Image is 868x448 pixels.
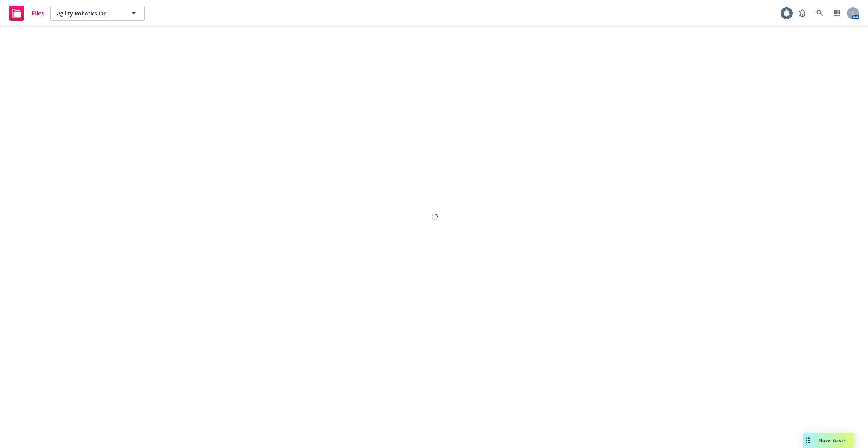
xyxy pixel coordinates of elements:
span: Files [32,10,44,16]
a: Files [6,3,47,24]
button: Agility Robotics Inc. [50,6,145,21]
div: Drag to move [803,433,813,448]
span: Nova Assist [819,437,848,443]
a: Search [812,6,827,21]
a: Report a Bug [795,6,810,21]
button: Nova Assist [803,433,854,448]
a: Switch app [830,6,845,21]
span: Agility Robotics Inc. [57,9,122,17]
